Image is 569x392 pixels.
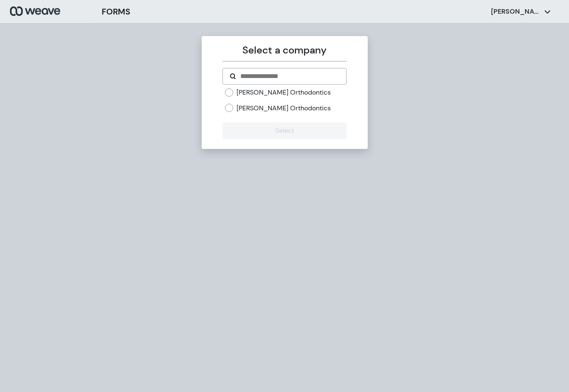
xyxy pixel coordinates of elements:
p: Select a company [222,43,347,58]
label: [PERSON_NAME] Orthodontics [237,104,331,113]
label: [PERSON_NAME] Orthodontics [237,88,331,97]
input: Search [239,71,339,81]
h3: FORMS [102,5,130,18]
p: [PERSON_NAME] [491,7,541,16]
button: Select [222,122,347,139]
